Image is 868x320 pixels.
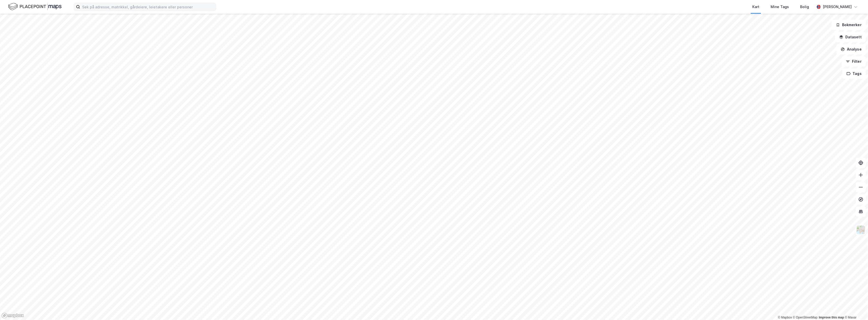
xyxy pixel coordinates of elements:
[819,316,844,319] a: Improve this map
[836,44,866,54] button: Analyse
[752,4,759,10] div: Kart
[800,4,809,10] div: Bolig
[793,316,818,319] a: OpenStreetMap
[842,69,866,79] button: Tags
[778,316,792,319] a: Mapbox
[832,20,866,30] button: Bokmerker
[8,2,62,11] img: logo.f888ab2527a4732fd821a326f86c7f29.svg
[842,56,866,67] button: Filter
[843,296,868,320] div: Kontrollprogram for chat
[835,32,866,42] button: Datasett
[771,4,789,10] div: Mine Tags
[823,4,852,10] div: [PERSON_NAME]
[80,3,216,11] input: Søk på adresse, matrikkel, gårdeiere, leietakere eller personer
[856,225,866,235] img: Z
[2,313,24,318] a: Mapbox homepage
[843,296,868,320] iframe: Chat Widget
